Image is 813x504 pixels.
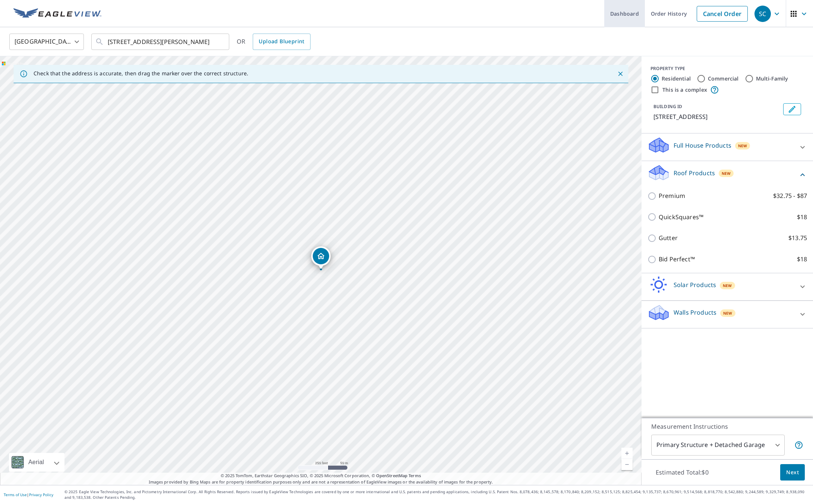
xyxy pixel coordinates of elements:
p: $18 [797,255,807,264]
span: New [723,283,732,289]
span: Upload Blueprint [259,37,304,46]
input: Search by address or latitude-longitude [108,31,214,52]
label: Residential [662,75,691,82]
a: Cancel Order [697,6,748,22]
p: Walls Products [674,308,716,317]
a: Terms of Use [4,492,27,497]
a: Current Level 17, Zoom In [621,448,633,459]
label: This is a complex [662,86,707,94]
span: © 2025 TomTom, Earthstar Geographics SIO, © 2025 Microsoft Corporation, © [221,473,421,479]
div: Dropped pin, building 1, Residential property, 429 Quail Run Dr Dinuba, CA 93618 [311,246,331,270]
p: | [4,492,53,497]
div: Walls ProductsNew [647,304,807,325]
button: Next [780,464,805,481]
p: Roof Products [674,168,715,177]
div: Aerial [9,453,64,472]
label: Multi-Family [756,75,788,82]
div: PROPERTY TYPE [650,65,804,72]
span: Next [786,468,799,477]
p: $32.75 - $87 [773,191,807,201]
p: Solar Products [674,280,716,289]
button: Close [615,69,625,79]
div: OR [237,34,311,50]
span: New [722,170,731,176]
a: Current Level 17, Zoom Out [621,459,633,470]
p: Full House Products [674,141,731,150]
label: Commercial [708,75,739,82]
p: © 2025 Eagle View Technologies, Inc. and Pictometry International Corp. All Rights Reserved. Repo... [64,489,809,500]
p: Estimated Total: $0 [650,464,715,481]
p: Gutter [659,233,678,243]
p: [STREET_ADDRESS] [653,112,780,121]
p: BUILDING ID [653,103,682,110]
div: SC [754,6,771,22]
p: QuickSquares™ [659,212,703,222]
a: Terms [409,473,421,478]
p: Premium [659,191,685,201]
p: $13.75 [788,233,807,243]
p: Measurement Instructions [651,422,803,431]
div: Aerial [26,453,46,472]
a: OpenStreetMap [376,473,407,478]
p: Bid Perfect™ [659,255,695,264]
div: Full House ProductsNew [647,136,807,158]
p: Check that the address is accurate, then drag the marker over the correct structure. [34,70,248,77]
span: Your report will include the primary structure and a detached garage if one exists. [794,441,803,450]
div: Primary Structure + Detached Garage [651,435,785,456]
div: [GEOGRAPHIC_DATA] [9,31,84,52]
div: Solar ProductsNew [647,276,807,297]
span: New [738,143,747,149]
a: Upload Blueprint [253,34,310,50]
div: Roof ProductsNew [647,164,807,185]
p: $18 [797,212,807,222]
span: New [723,310,732,316]
button: Edit building 1 [783,103,801,115]
img: EV Logo [13,8,101,19]
a: Privacy Policy [29,492,53,497]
